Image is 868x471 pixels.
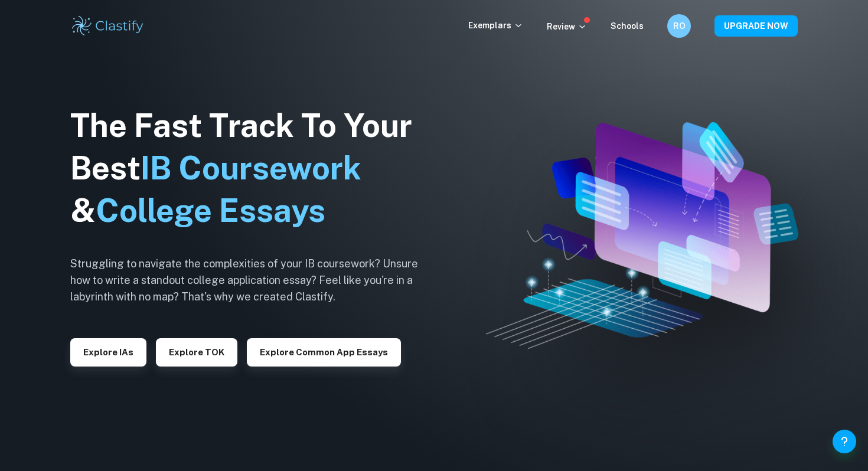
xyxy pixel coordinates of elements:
h6: RO [673,19,686,32]
button: Explore Common App essays [247,338,401,367]
button: Explore TOK [156,338,237,367]
img: Clastify hero [486,122,799,348]
a: Schools [611,21,644,31]
span: College Essays [96,192,325,229]
button: Help and Feedback [833,430,856,453]
img: Clastify logo [70,14,145,38]
a: Explore IAs [70,346,146,357]
a: Explore TOK [156,346,237,357]
h1: The Fast Track To Your Best & [70,104,436,232]
button: Explore IAs [70,338,146,367]
span: IB Coursework [141,149,361,187]
button: UPGRADE NOW [714,15,798,37]
button: RO [667,14,691,38]
a: Explore Common App essays [247,346,401,357]
p: Review [547,20,587,33]
h6: Struggling to navigate the complexities of your IB coursework? Unsure how to write a standout col... [70,256,436,305]
p: Exemplars [468,19,523,32]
